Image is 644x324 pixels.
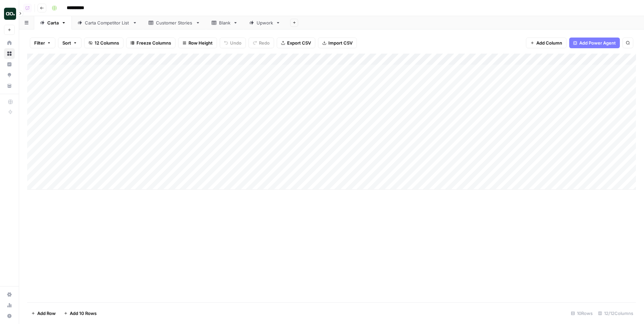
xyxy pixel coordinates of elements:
[70,310,97,317] span: Add 10 Rows
[4,70,15,80] a: Opportunities
[95,40,119,46] span: 12 Columns
[536,40,562,46] span: Add Column
[4,289,15,300] a: Settings
[34,16,72,29] a: Carta
[156,19,193,26] div: Customer Stories
[259,40,270,46] span: Redo
[249,38,274,48] button: Redo
[244,16,286,29] a: Upwork
[58,38,82,48] button: Sort
[143,16,206,29] a: Customer Stories
[257,19,273,26] div: Upwork
[206,16,244,29] a: Blank
[85,19,130,26] div: Carta Competitor List
[126,38,175,48] button: Freeze Columns
[579,40,616,46] span: Add Power Agent
[30,38,55,48] button: Filter
[230,40,241,46] span: Undo
[4,80,15,91] a: Your Data
[137,40,171,46] span: Freeze Columns
[178,38,217,48] button: Row Height
[219,19,230,26] div: Blank
[220,38,246,48] button: Undo
[62,40,71,46] span: Sort
[568,308,595,319] div: 10 Rows
[318,38,357,48] button: Import CSV
[4,48,15,59] a: Browse
[595,308,636,319] div: 12/12 Columns
[60,308,101,319] button: Add 10 Rows
[4,59,15,70] a: Insights
[189,40,213,46] span: Row Height
[47,19,59,26] div: Carta
[4,8,16,20] img: AirOps Builders Logo
[27,308,60,319] button: Add Row
[4,300,15,311] a: Usage
[34,40,45,46] span: Filter
[4,38,15,48] a: Home
[37,310,56,317] span: Add Row
[569,38,620,48] button: Add Power Agent
[84,38,123,48] button: 12 Columns
[287,40,311,46] span: Export CSV
[526,38,567,48] button: Add Column
[72,16,143,29] a: Carta Competitor List
[328,40,353,46] span: Import CSV
[277,38,315,48] button: Export CSV
[4,5,15,22] button: Workspace: AirOps Builders
[4,311,15,321] button: Help + Support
